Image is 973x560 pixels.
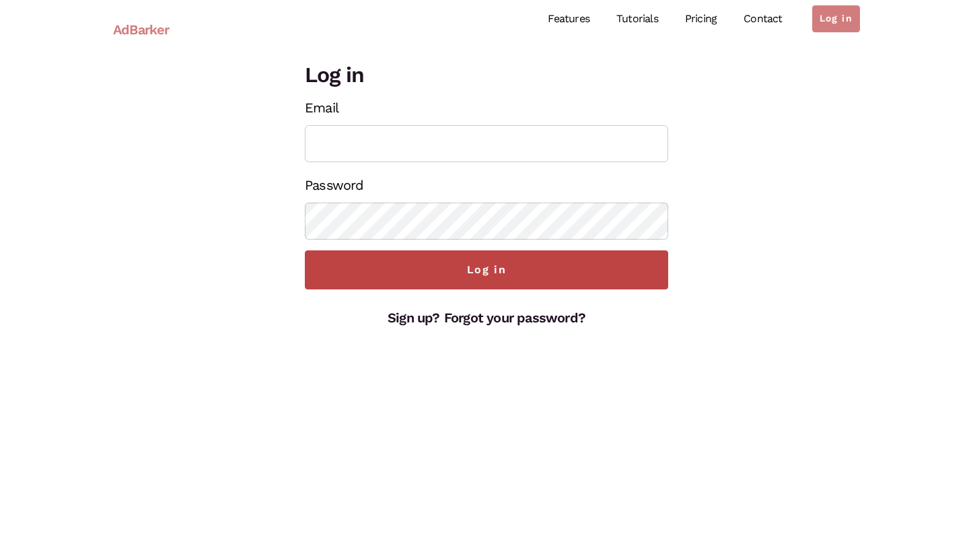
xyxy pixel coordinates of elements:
[305,173,364,197] label: Password
[444,310,585,326] a: Forgot your password?
[305,96,338,120] label: Email
[388,310,440,326] a: Sign up?
[305,250,668,289] input: Log in
[305,59,668,90] h2: Log in
[906,493,957,544] iframe: Drift Widget Chat Controller
[113,14,170,45] a: AdBarker
[812,5,860,32] a: Log in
